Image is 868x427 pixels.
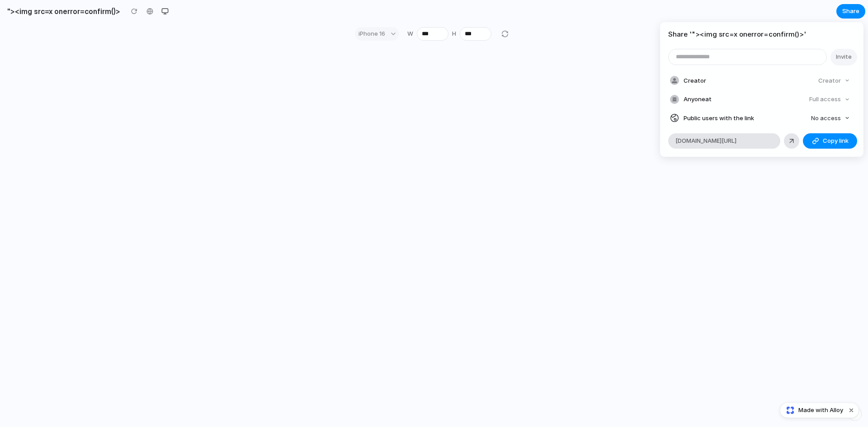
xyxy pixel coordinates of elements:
[823,136,849,145] span: Copy link
[675,136,736,145] span: [DOMAIN_NAME][URL]
[811,114,841,123] span: No access
[803,133,857,149] button: Copy link
[668,133,780,149] div: [DOMAIN_NAME][URL]
[684,76,706,85] span: Creator
[807,112,854,125] button: No access
[668,29,855,40] h4: Share ' "><img src=x onerror=confirm()> '
[684,114,754,123] span: Public users with the link
[684,95,712,104] span: Anyone at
